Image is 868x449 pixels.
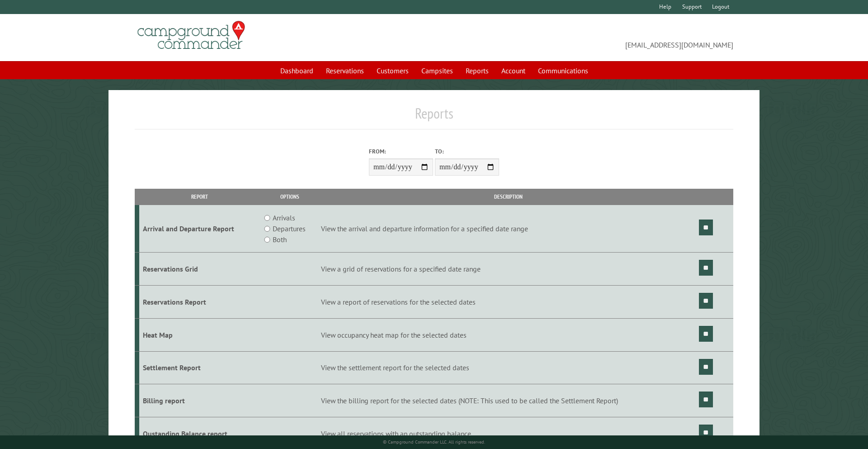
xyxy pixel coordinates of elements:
[321,62,369,79] a: Reservations
[139,205,261,253] td: Arrival and Departure Report
[319,205,697,253] td: View the arrival and departure information for a specified date range
[273,212,295,223] label: Arrivals
[319,189,697,205] th: Description
[139,351,261,384] td: Settlement Report
[319,253,697,286] td: View a grid of reservations for a specified date range
[139,285,261,318] td: Reservations Report
[273,234,287,245] label: Both
[139,384,261,417] td: Billing report
[369,147,433,156] label: From:
[533,62,594,79] a: Communications
[371,62,414,79] a: Customers
[273,223,306,234] label: Departures
[435,147,499,156] label: To:
[460,62,494,79] a: Reports
[319,351,697,384] td: View the settlement report for the selected dates
[319,285,697,318] td: View a report of reservations for the selected dates
[416,62,458,79] a: Campsites
[319,318,697,351] td: View occupancy heat map for the selected dates
[139,189,261,205] th: Report
[260,189,319,205] th: Options
[139,318,261,351] td: Heat Map
[135,105,734,129] h1: Reports
[496,62,531,79] a: Account
[434,25,733,50] span: [EMAIL_ADDRESS][DOMAIN_NAME]
[383,439,485,445] small: © Campground Commander LLC. All rights reserved.
[139,253,261,286] td: Reservations Grid
[275,62,319,79] a: Dashboard
[135,18,248,53] img: Campground Commander
[319,384,697,417] td: View the billing report for the selected dates (NOTE: This used to be called the Settlement Report)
